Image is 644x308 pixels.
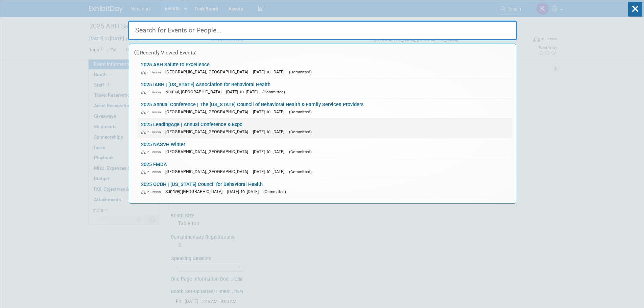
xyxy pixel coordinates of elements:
span: In-Person [141,150,164,154]
span: [DATE] to [DATE] [253,149,288,154]
span: [DATE] to [DATE] [226,89,261,94]
span: (Committed) [289,149,312,154]
a: 2025 NASVH Winter​ In-Person [GEOGRAPHIC_DATA], [GEOGRAPHIC_DATA] [DATE] to [DATE] (Committed) [138,138,512,158]
span: In-Person [141,110,164,114]
a: 2025 LeadingAge | Annual Conference & Expo In-Person [GEOGRAPHIC_DATA], [GEOGRAPHIC_DATA] [DATE] ... [138,118,512,138]
span: Normal, [GEOGRAPHIC_DATA] [165,89,225,94]
span: In-Person [141,170,164,174]
a: 2025 IABH | [US_STATE] Association for Behavioral Health In-Person Normal, [GEOGRAPHIC_DATA] [DAT... [138,78,512,98]
span: [GEOGRAPHIC_DATA], [GEOGRAPHIC_DATA] [165,129,252,134]
span: [GEOGRAPHIC_DATA], [GEOGRAPHIC_DATA] [165,149,252,154]
span: In-Person [141,70,164,74]
span: [DATE] to [DATE] [253,129,288,134]
input: Search for Events or People... [128,21,517,40]
span: [DATE] to [DATE] [253,169,288,174]
a: 2025 Annual Conference​ | The [US_STATE] Council of Behavioral Health & Family Services Providers... [138,98,512,118]
span: (Committed) [289,129,312,134]
span: In-Person [141,90,164,94]
div: Recently Viewed Events: [133,44,512,58]
span: [GEOGRAPHIC_DATA], [GEOGRAPHIC_DATA] [165,109,252,114]
a: 2025 OCBH | [US_STATE] Council for Behavioral Health In-Person Sunriver, [GEOGRAPHIC_DATA] [DATE]... [138,178,512,198]
span: [DATE] to [DATE] [253,69,288,74]
a: 2025 ABH Salute to Excellence In-Person [GEOGRAPHIC_DATA], [GEOGRAPHIC_DATA] [DATE] to [DATE] (Co... [138,58,512,78]
span: In-Person [141,130,164,134]
span: (Committed) [263,189,286,194]
span: [DATE] to [DATE] [227,189,262,194]
span: Sunriver, [GEOGRAPHIC_DATA] [165,189,226,194]
span: (Committed) [262,90,285,94]
span: (Committed) [289,169,312,174]
span: [GEOGRAPHIC_DATA], [GEOGRAPHIC_DATA] [165,169,252,174]
a: 2025 FMDA In-Person [GEOGRAPHIC_DATA], [GEOGRAPHIC_DATA] [DATE] to [DATE] (Committed) [138,158,512,178]
span: [DATE] to [DATE] [253,109,288,114]
span: [GEOGRAPHIC_DATA], [GEOGRAPHIC_DATA] [165,69,252,74]
span: In-Person [141,190,164,194]
span: (Committed) [289,110,312,114]
span: (Committed) [289,70,312,74]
